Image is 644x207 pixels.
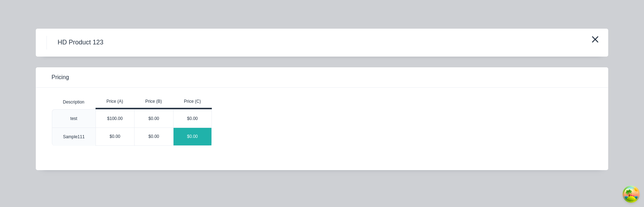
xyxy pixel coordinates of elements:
span: Pricing [52,73,69,82]
div: Price (C) [173,98,212,105]
div: $100.00 [96,110,135,127]
div: $0.00 [174,110,212,127]
div: Description [57,93,90,111]
div: $0.00 [135,110,173,127]
div: Price (B) [134,98,173,105]
button: Open Tanstack query devtools [624,187,638,201]
div: test [70,115,77,122]
div: Price (A) [96,98,135,105]
div: $0.00 [96,128,135,145]
div: $0.00 [174,128,212,145]
div: Sample111 [63,134,85,140]
h4: HD Product 123 [47,36,114,49]
div: $0.00 [135,128,173,145]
